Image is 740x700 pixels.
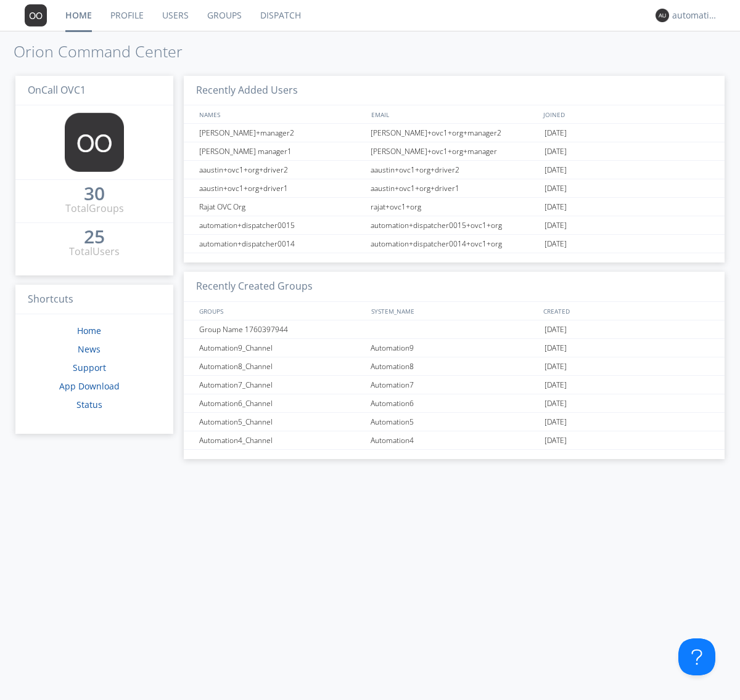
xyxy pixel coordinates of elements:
div: Total Groups [65,201,124,216]
span: [DATE] [545,376,567,394]
a: Automation5_ChannelAutomation5[DATE] [184,413,725,431]
div: Rajat OVC Org [196,198,367,216]
div: Automation5 [368,413,541,431]
div: Total Users [69,245,120,259]
div: Automation7_Channel [196,376,367,394]
span: [DATE] [545,394,567,413]
div: automation+dispatcher0014 [196,235,367,253]
a: Group Name 1760397944[DATE] [184,320,725,339]
span: [DATE] [545,198,567,216]
iframe: Toggle Customer Support [678,638,715,675]
a: Automation8_ChannelAutomation8[DATE] [184,357,725,376]
a: Home [77,325,101,336]
span: [DATE] [545,124,567,142]
a: Automation4_ChannelAutomation4[DATE] [184,431,725,450]
div: Automation9 [368,339,541,357]
div: NAMES [196,105,365,123]
div: Group Name 1760397944 [196,320,367,338]
a: 25 [84,230,105,245]
a: 30 [84,187,105,201]
div: Automation9_Channel [196,339,367,357]
div: Automation6_Channel [196,394,367,412]
img: 373638.png [65,113,124,172]
span: [DATE] [545,216,567,235]
a: Support [73,362,106,373]
span: OnCall OVC1 [28,83,86,97]
div: 25 [84,230,105,243]
span: [DATE] [545,235,567,253]
h3: Recently Created Groups [184,272,725,302]
div: automation+dispatcher0014 [672,9,718,22]
div: automation+dispatcher0015 [196,216,367,234]
div: GROUPS [196,302,365,320]
div: Automation8 [368,357,541,375]
span: [DATE] [545,142,567,161]
div: Automation7 [368,376,541,394]
span: [DATE] [545,431,567,450]
div: 30 [84,187,105,200]
a: Rajat OVC Orgrajat+ovc1+org[DATE] [184,198,725,216]
a: automation+dispatcher0014automation+dispatcher0014+ovc1+org[DATE] [184,235,725,253]
a: automation+dispatcher0015automation+dispatcher0015+ovc1+org[DATE] [184,216,725,235]
img: 373638.png [656,9,669,22]
a: [PERSON_NAME] manager1[PERSON_NAME]+ovc1+org+manager[DATE] [184,142,725,161]
div: Automation4_Channel [196,431,367,449]
div: aaustin+ovc1+org+driver2 [196,161,367,179]
a: Automation6_ChannelAutomation6[DATE] [184,394,725,413]
span: [DATE] [545,161,567,179]
span: [DATE] [545,339,567,357]
span: [DATE] [545,320,567,339]
span: [DATE] [545,179,567,198]
div: [PERSON_NAME]+ovc1+org+manager2 [368,124,541,142]
div: aaustin+ovc1+org+driver1 [368,179,541,197]
a: News [78,343,101,355]
a: App Download [59,380,120,392]
div: [PERSON_NAME]+ovc1+org+manager [368,142,541,160]
div: Automation6 [368,394,541,412]
img: 373638.png [25,4,47,26]
div: JOINED [540,105,713,123]
div: [PERSON_NAME] manager1 [196,142,367,160]
a: Automation7_ChannelAutomation7[DATE] [184,376,725,394]
div: Automation4 [368,431,541,449]
span: [DATE] [545,357,567,376]
h3: Shortcuts [15,285,173,315]
a: Automation9_ChannelAutomation9[DATE] [184,339,725,357]
a: [PERSON_NAME]+manager2[PERSON_NAME]+ovc1+org+manager2[DATE] [184,124,725,142]
div: Automation5_Channel [196,413,367,431]
a: Status [76,399,102,410]
a: aaustin+ovc1+org+driver2aaustin+ovc1+org+driver2[DATE] [184,161,725,179]
div: CREATED [540,302,713,320]
div: [PERSON_NAME]+manager2 [196,124,367,142]
h3: Recently Added Users [184,76,725,106]
div: Automation8_Channel [196,357,367,375]
div: EMAIL [368,105,540,123]
a: aaustin+ovc1+org+driver1aaustin+ovc1+org+driver1[DATE] [184,179,725,198]
div: automation+dispatcher0014+ovc1+org [368,235,541,253]
div: rajat+ovc1+org [368,198,541,216]
div: aaustin+ovc1+org+driver1 [196,179,367,197]
div: aaustin+ovc1+org+driver2 [368,161,541,179]
div: SYSTEM_NAME [368,302,540,320]
div: automation+dispatcher0015+ovc1+org [368,216,541,234]
span: [DATE] [545,413,567,431]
